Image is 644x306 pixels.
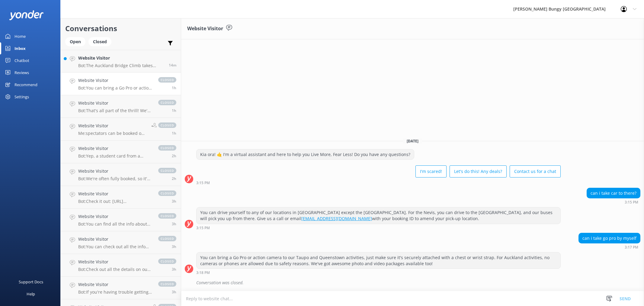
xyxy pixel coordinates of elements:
a: Website VisitorBot:Check out all the details on our photo and video packages here: [URL][DOMAIN_N... [61,254,181,277]
h3: Website Visitor [187,25,223,33]
button: I'm scared! [415,165,447,177]
div: Conversation was closed. [196,278,640,288]
span: closed [158,213,176,219]
a: Closed [88,38,114,45]
button: Contact us for a chat [510,165,561,177]
a: Website VisitorBot:You can find all the info about our photo and video packages right here: [URL]... [61,209,181,231]
span: Sep 14 2025 02:39pm (UTC +12:00) Pacific/Auckland [172,131,176,136]
div: Help [27,288,35,300]
a: Website VisitorBot:If you're having trouble getting your photos or videos, shoot an email to [EMA... [61,277,181,299]
div: Sep 14 2025 03:15pm (UTC +12:00) Pacific/Auckland [196,226,561,230]
h4: Website Visitor [78,100,152,106]
div: You can drive yourself to any of our locations in [GEOGRAPHIC_DATA] except the [GEOGRAPHIC_DATA].... [197,207,560,223]
a: Website VisitorBot:That's all part of the thrill! We've been doing this since [DATE] with a perfe... [61,95,181,118]
p: Bot: You can bring a Go Pro or action camera to our Taupo and Queenstown activities, just make su... [78,85,152,91]
strong: 3:18 PM [196,271,210,275]
a: Website VisitorMe:spectators can be booked on for $50/ppclosed1h [61,118,181,141]
div: Support Docs [19,276,43,288]
h4: Website Visitor [78,77,152,84]
div: Kia ora! 🤙 I'm a virtual assistant and here to help you Live More, Fear Less! Do you have any que... [197,149,414,160]
div: can i take car to there? [587,188,640,198]
h4: Website Visitor [78,236,152,243]
span: Sep 14 2025 03:12pm (UTC +12:00) Pacific/Auckland [172,108,176,113]
a: Website VisitorBot:Yep, a student card from a domestic NZ institution is your ticket to student p... [61,141,181,163]
h4: Website Visitor [78,55,164,61]
h4: Website Visitor [78,281,152,288]
span: closed [158,77,176,83]
p: Me: spectators can be booked on for $50/pp [78,131,147,136]
h4: Website Visitor [78,213,152,220]
strong: 3:15 PM [196,226,210,230]
span: closed [158,100,176,105]
h4: Website Visitor [78,145,152,152]
span: closed [158,190,176,196]
button: Let's do this! Any deals? [450,165,507,177]
p: Bot: You can check out all the info about our photo and video packages here: [URL][DOMAIN_NAME]. [78,244,152,249]
div: Sep 14 2025 03:15pm (UTC +12:00) Pacific/Auckland [196,181,561,185]
div: Sep 14 2025 03:18pm (UTC +12:00) Pacific/Auckland [196,270,561,275]
strong: 3:15 PM [196,181,210,185]
span: closed [158,122,176,128]
span: closed [158,168,176,173]
span: Sep 14 2025 01:32pm (UTC +12:00) Pacific/Auckland [172,199,176,204]
h2: Conversations [65,23,176,34]
span: Sep 14 2025 01:42pm (UTC +12:00) Pacific/Auckland [172,176,176,181]
span: closed [158,236,176,241]
h4: Website Visitor [78,122,147,129]
div: Chatbot [14,54,29,67]
div: can i take go pro by myself [579,233,640,243]
span: closed [158,281,176,287]
p: Bot: We're often fully booked, so it's best to lock in your spot early. But if you're feeling spo... [78,176,152,181]
p: Bot: You can find all the info about our photo and video packages right here: [URL][DOMAIN_NAME]. [78,221,152,227]
p: Bot: The Auckland Bridge Climb takes about 2 hours. Get ready for an epic view and a wild adventure! [78,63,164,68]
a: Website VisitorBot:We're often fully booked, so it's best to lock in your spot early. But if you'... [61,163,181,186]
div: Open [65,37,85,46]
span: Sep 14 2025 02:11pm (UTC +12:00) Pacific/Auckland [172,153,176,158]
div: Sep 14 2025 03:15pm (UTC +12:00) Pacific/Auckland [587,200,640,204]
strong: 3:17 PM [625,246,638,249]
p: Bot: Check out all the details on our photo and video packages here: [URL][DOMAIN_NAME]. [78,267,152,272]
div: 2025-09-14T03:49:29.749 [185,278,640,288]
span: Sep 14 2025 03:17pm (UTC +12:00) Pacific/Auckland [172,85,176,90]
a: Website VisitorBot:You can check out all the info about our photo and video packages here: [URL][... [61,231,181,254]
h4: Website Visitor [78,259,152,265]
a: Website VisitorBot:You can bring a Go Pro or action camera to our Taupo and Queenstown activities... [61,73,181,95]
p: Bot: If you're having trouble getting your photos or videos, shoot an email to [EMAIL_ADDRESS][DO... [78,289,152,295]
div: Sep 14 2025 03:17pm (UTC +12:00) Pacific/Auckland [578,245,640,249]
span: closed [158,145,176,151]
p: Bot: Check it out: [URL][DOMAIN_NAME] [78,199,152,204]
div: Settings [14,91,29,103]
a: Website VisitorBot:The Auckland Bridge Climb takes about 2 hours. Get ready for an epic view and ... [61,50,181,73]
a: [EMAIL_ADDRESS][DOMAIN_NAME] [301,216,372,221]
div: Home [14,30,26,42]
img: yonder-white-logo.png [9,10,44,20]
strong: 3:15 PM [625,200,638,204]
a: Website VisitorBot:Check it out: [URL][DOMAIN_NAME]closed3h [61,186,181,209]
div: Reviews [14,67,29,79]
span: Sep 14 2025 04:20pm (UTC +12:00) Pacific/Auckland [169,63,176,68]
span: Sep 14 2025 01:28pm (UTC +12:00) Pacific/Auckland [172,244,176,249]
h4: Website Visitor [78,190,152,197]
span: Sep 14 2025 01:29pm (UTC +12:00) Pacific/Auckland [172,221,176,226]
div: Inbox [14,42,26,54]
span: Sep 14 2025 01:19pm (UTC +12:00) Pacific/Auckland [172,289,176,295]
div: You can bring a Go Pro or action camera to our Taupo and Queenstown activities, just make sure it... [197,252,560,269]
div: Closed [88,37,111,46]
p: Bot: That's all part of the thrill! We've been doing this since [DATE] with a perfect safety reco... [78,108,152,113]
h4: Website Visitor [78,168,152,174]
div: Recommend [14,79,37,91]
span: [DATE] [403,138,422,144]
p: Bot: Yep, a student card from a domestic NZ institution is your ticket to student pricing. Just m... [78,153,152,159]
a: Open [65,38,88,45]
span: Sep 14 2025 01:22pm (UTC +12:00) Pacific/Auckland [172,267,176,272]
span: closed [158,259,176,264]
